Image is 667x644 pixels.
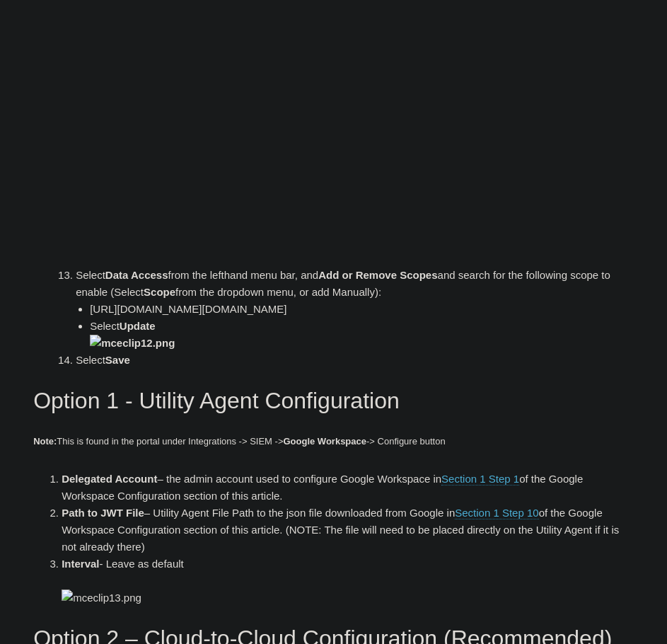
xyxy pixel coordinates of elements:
[105,354,130,366] strong: Save
[62,471,634,505] li: – the admin account used to configure Google Workspace in of the Google Workspace Configuration s...
[33,383,634,455] h1: Option 1 - Utility Agent Configuration
[62,556,634,606] li: - Leave as default
[90,320,175,349] strong: Update
[62,590,141,606] img: mceclip13.png
[318,269,437,281] strong: Add or Remove Scopes
[455,507,538,519] a: Section 1 Step 10
[62,505,634,556] li: – Utility Agent File Path to the json file downloaded from Google in of the Google Workspace Conf...
[33,436,57,447] strong: Note:
[90,301,634,318] li: [URL][DOMAIN_NAME][DOMAIN_NAME]
[90,318,634,352] li: Select
[283,436,366,447] strong: Google Workspace
[62,473,157,485] strong: Delegated Account
[76,267,634,352] li: Select from the lefthand menu bar, and and search for the following scope to enable (Select from ...
[441,473,519,485] a: Section 1 Step 1
[105,269,168,281] strong: Data Access
[76,352,634,369] li: Select
[62,558,99,570] strong: Interval
[62,507,144,519] strong: Path to JWT File
[144,286,175,298] strong: Scope
[90,335,175,352] img: mceclip12.png
[33,436,446,447] span: This is found in the portal under Integrations -> SIEM -> -> Configure button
